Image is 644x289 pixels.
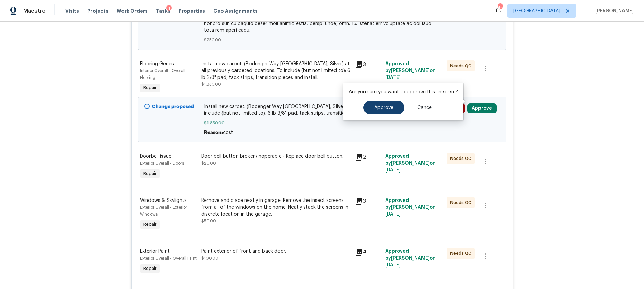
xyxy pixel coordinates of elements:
[385,212,401,217] span: [DATE]
[385,168,401,173] span: [DATE]
[201,256,218,260] span: $100.00
[117,8,148,14] span: Work Orders
[140,61,177,66] span: Flooring General
[385,75,401,80] span: [DATE]
[374,105,393,110] span: Approve
[201,60,351,81] div: Install new carpet. (Bodenger Way [GEOGRAPHIC_DATA], Silver) at all previously carpeted locations...
[450,250,474,257] span: Needs QC
[140,69,185,80] span: Interior Overall - Overall Flooring
[513,8,560,14] span: [GEOGRAPHIC_DATA]
[141,265,159,272] span: Repair
[23,8,46,14] span: Maestro
[385,154,436,173] span: Approved by [PERSON_NAME] on
[141,84,159,91] span: Repair
[204,120,440,126] span: $1,850.00
[141,170,159,177] span: Repair
[355,60,382,69] div: 3
[592,8,634,14] span: [PERSON_NAME]
[223,130,233,135] span: cost
[213,8,258,14] span: Geo Assignments
[204,103,440,117] span: Install new carpet. (Bodenger Way [GEOGRAPHIC_DATA], Silver) at all previously carpeted locations...
[385,263,401,267] span: [DATE]
[201,153,351,160] div: Door bell button broken/inoperable - Replace door bell button.
[201,197,351,218] div: Remove and place neatly in garage. Remove the insect screens from all of the windows on the home....
[450,155,474,162] span: Needs QC
[201,248,351,255] div: Paint exterior of front and back door.
[355,153,382,161] div: 2
[201,161,216,165] span: $20.00
[166,5,172,12] div: 1
[450,63,474,69] span: Needs QC
[417,105,433,110] span: Cancel
[355,197,382,205] div: 3
[349,88,458,95] p: Are you sure you want to approve this line item?
[204,130,223,135] span: Reason:
[140,161,184,165] span: Exterior Overall - Doors
[467,103,497,113] button: Approve
[355,248,382,256] div: 4
[140,249,170,254] span: Exterior Paint
[140,205,187,216] span: Exterior Overall - Exterior Windows
[204,37,440,43] span: $250.00
[140,154,171,159] span: Doorbell issue
[201,82,221,86] span: $1,330.00
[152,104,194,109] b: Change proposed
[156,9,170,13] span: Tasks
[385,198,436,217] span: Approved by [PERSON_NAME] on
[178,8,205,14] span: Properties
[65,8,79,14] span: Visits
[498,4,502,11] div: 46
[406,101,444,114] button: Cancel
[141,221,159,228] span: Repair
[140,256,197,260] span: Exterior Overall - Overall Paint
[385,249,436,267] span: Approved by [PERSON_NAME] on
[140,198,187,203] span: Windows & Skylights
[450,199,474,206] span: Needs QC
[385,61,436,80] span: Approved by [PERSON_NAME] on
[87,8,109,14] span: Projects
[201,219,216,223] span: $50.00
[363,101,404,114] button: Approve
